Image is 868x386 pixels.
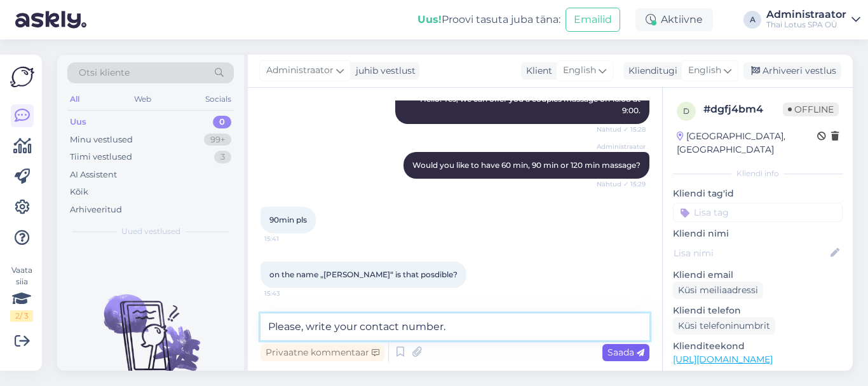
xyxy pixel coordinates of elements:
b: Uus! [417,13,442,25]
div: AI Assistent [70,169,117,181]
p: Kliendi telefon [673,304,843,317]
img: No chats [57,272,244,386]
div: Klient [521,64,552,78]
div: Kliendi info [673,168,843,179]
span: 90min pls [269,215,307,224]
span: Offline [783,102,839,116]
div: Minu vestlused [70,134,133,146]
span: on the name „[PERSON_NAME]“ is that posdible? [269,270,458,279]
span: d [683,106,689,116]
div: Proovi tasuta juba täna: [417,12,560,27]
div: juhib vestlust [351,64,416,78]
span: English [563,64,596,78]
span: Administraator [266,64,334,78]
div: Socials [203,91,234,107]
input: Lisa tag [673,203,843,222]
div: 0 [213,116,231,128]
button: Emailid [566,8,620,32]
div: A [743,11,761,29]
div: Kõik [70,186,88,198]
textarea: Please, write your contact number. [261,314,649,340]
a: [URL][DOMAIN_NAME] [673,354,773,365]
span: Nähtud ✓ 15:29 [597,179,646,189]
span: Nähtud ✓ 15:28 [597,125,646,134]
span: Would you like to have 60 min, 90 min or 120 min massage? [412,160,641,170]
div: Privaatne kommentaar [261,344,384,361]
span: 15:43 [264,289,312,298]
div: [GEOGRAPHIC_DATA], [GEOGRAPHIC_DATA] [677,130,817,156]
span: Administraator [597,142,646,151]
p: Klienditeekond [673,340,843,353]
span: 15:41 [264,234,312,244]
div: 2 / 3 [10,310,33,322]
input: Lisa nimi [674,246,828,260]
div: # dgfj4bm4 [703,102,783,117]
p: Vaata edasi ... [673,370,843,382]
div: 3 [214,151,231,163]
span: Saada [607,347,644,358]
div: Klienditugi [623,64,677,78]
p: Kliendi tag'id [673,187,843,200]
div: Thai Lotus SPA OÜ [766,20,846,30]
div: Tiimi vestlused [70,151,132,163]
div: Aktiivne [635,8,713,31]
div: Arhiveeritud [70,203,122,216]
div: Arhiveeri vestlus [743,62,841,79]
div: Administraator [766,10,846,20]
div: 99+ [204,134,231,146]
p: Kliendi nimi [673,227,843,240]
span: Otsi kliente [79,66,130,79]
p: Kliendi email [673,268,843,282]
span: English [688,64,721,78]
div: All [67,91,82,107]
span: Uued vestlused [121,226,180,237]
img: Askly Logo [10,65,34,89]
div: Küsi meiliaadressi [673,282,763,299]
a: AdministraatorThai Lotus SPA OÜ [766,10,860,30]
div: Web [132,91,154,107]
div: Vaata siia [10,265,33,322]
div: Uus [70,116,86,128]
div: Küsi telefoninumbrit [673,317,775,334]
